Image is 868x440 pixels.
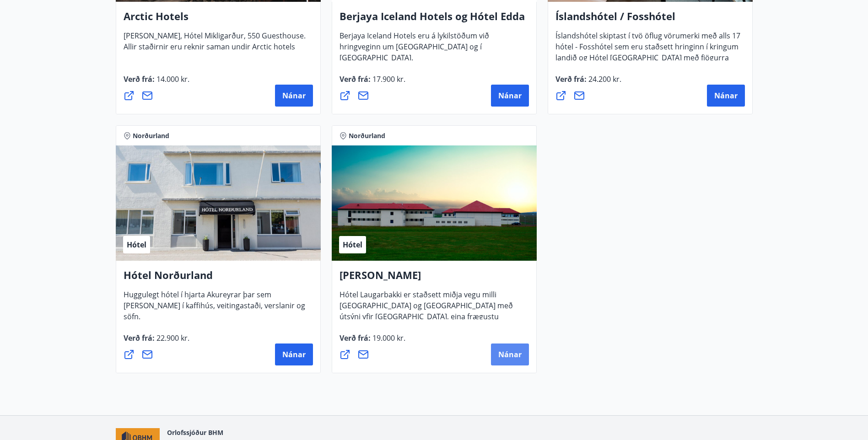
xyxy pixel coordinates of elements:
span: Orlofssjóður BHM [167,428,223,437]
button: Nánar [275,343,313,365]
span: Hótel [127,240,146,250]
span: Norðurland [133,131,169,140]
h4: Íslandshótel / Fosshótel [555,9,745,30]
span: Verð frá : [340,333,405,350]
span: 22.900 kr. [155,333,189,343]
span: Berjaya Iceland Hotels eru á lykilstöðum við hringveginn um [GEOGRAPHIC_DATA] og í [GEOGRAPHIC_DA... [340,31,489,70]
span: Nánar [498,349,522,360]
span: Hótel [343,240,362,250]
span: Verð frá : [124,74,189,91]
button: Nánar [491,85,529,107]
button: Nánar [491,343,529,365]
span: Verð frá : [340,74,405,91]
span: Verð frá : [124,333,189,350]
span: Nánar [498,91,522,101]
h4: Arctic Hotels [124,9,313,30]
span: Nánar [282,91,306,101]
h4: Hótel Norðurland [124,268,313,289]
button: Nánar [707,85,745,107]
span: Norðurland [349,131,385,140]
span: Verð frá : [555,74,621,91]
span: 19.000 kr. [371,333,405,343]
button: Nánar [275,85,313,107]
span: 17.900 kr. [371,74,405,84]
h4: [PERSON_NAME] [340,268,529,289]
span: Hótel Laugarbakki er staðsett miðja vegu milli [GEOGRAPHIC_DATA] og [GEOGRAPHIC_DATA] með útsýni ... [340,290,513,340]
span: Huggulegt hótel í hjarta Akureyrar þar sem [PERSON_NAME] í kaffihús, veitingastaði, verslanir og ... [124,290,305,329]
span: [PERSON_NAME], Hótel Mikligarður, 550 Guesthouse. Allir staðirnir eru reknir saman undir Arctic h... [124,31,306,59]
span: Nánar [714,91,738,101]
h4: Berjaya Iceland Hotels og Hótel Edda [340,9,529,30]
span: 14.000 kr. [155,74,189,84]
span: 24.200 kr. [587,74,621,84]
span: Nánar [282,349,306,360]
span: Íslandshótel skiptast í tvö öflug vörumerki með alls 17 hótel - Fosshótel sem eru staðsett hringi... [555,31,740,81]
